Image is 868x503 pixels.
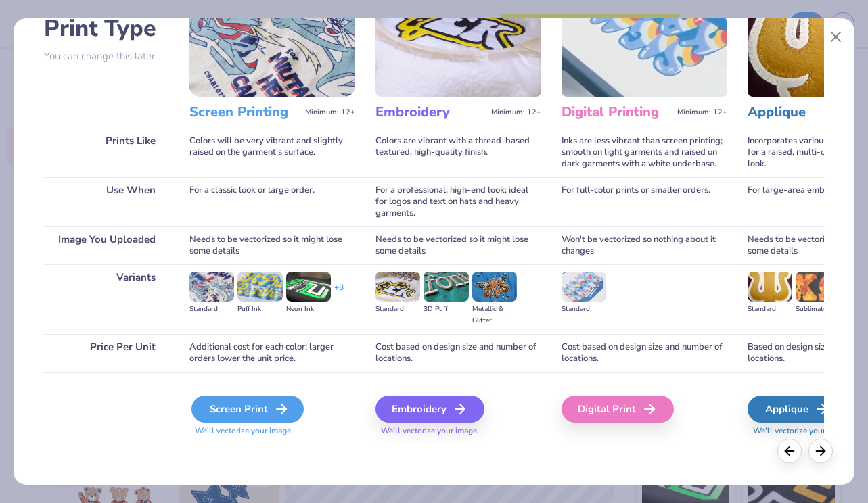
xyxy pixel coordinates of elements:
div: Standard [189,304,234,315]
p: You can change this later. [44,51,169,62]
div: Digital Print [562,396,674,423]
img: Standard [562,272,606,302]
div: Puff Ink [237,304,282,315]
div: 3D Puff [424,304,468,315]
div: Standard [375,304,420,315]
div: For full-color prints or smaller orders. [562,177,727,226]
div: Won't be vectorized so nothing about it changes [562,226,727,264]
div: Colors will be very vibrant and slightly raised on the garment's surface. [189,128,355,177]
span: Minimum: 12+ [491,107,541,117]
div: Inks are less vibrant than screen printing; smooth on light garments and raised on dark garments ... [562,128,727,177]
div: Metallic & Glitter [472,304,517,327]
span: Minimum: 12+ [677,107,727,117]
span: We'll vectorize your image. [189,425,355,437]
h3: Digital Printing [562,103,672,121]
img: Standard [375,272,420,302]
div: Additional cost for each color; larger orders lower the unit price. [189,334,355,372]
span: Minimum: 12+ [305,107,355,117]
h3: Embroidery [375,103,486,121]
div: Variants [44,264,169,334]
div: Needs to be vectorized so it might lose some details [375,226,541,264]
img: 3D Puff [424,272,468,302]
div: Standard [562,304,606,315]
div: + 3 [334,282,344,305]
div: For a classic look or large order. [189,177,355,226]
div: Colors are vibrant with a thread-based textured, high-quality finish. [375,128,541,177]
div: Price Per Unit [44,334,169,372]
div: Applique [748,396,847,423]
div: Screen Print [191,396,304,423]
div: Use When [44,177,169,226]
div: Needs to be vectorized so it might lose some details [189,226,355,264]
div: Sublimated [796,304,840,315]
div: Neon Ink [286,304,331,315]
h3: Screen Printing [189,103,300,121]
div: For a professional, high-end look; ideal for logos and text on hats and heavy garments. [375,177,541,226]
div: Embroidery [375,396,484,423]
div: Prints Like [44,128,169,177]
img: Standard [748,272,792,302]
img: Metallic & Glitter [472,272,517,302]
img: Puff Ink [237,272,282,302]
div: Image You Uploaded [44,226,169,264]
span: We'll vectorize your image. [375,425,541,437]
h3: Applique [748,103,858,121]
div: Standard [748,304,792,315]
img: Neon Ink [286,272,331,302]
div: Cost based on design size and number of locations. [375,334,541,372]
img: Sublimated [796,272,840,302]
img: Standard [189,272,234,302]
div: Cost based on design size and number of locations. [562,334,727,372]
